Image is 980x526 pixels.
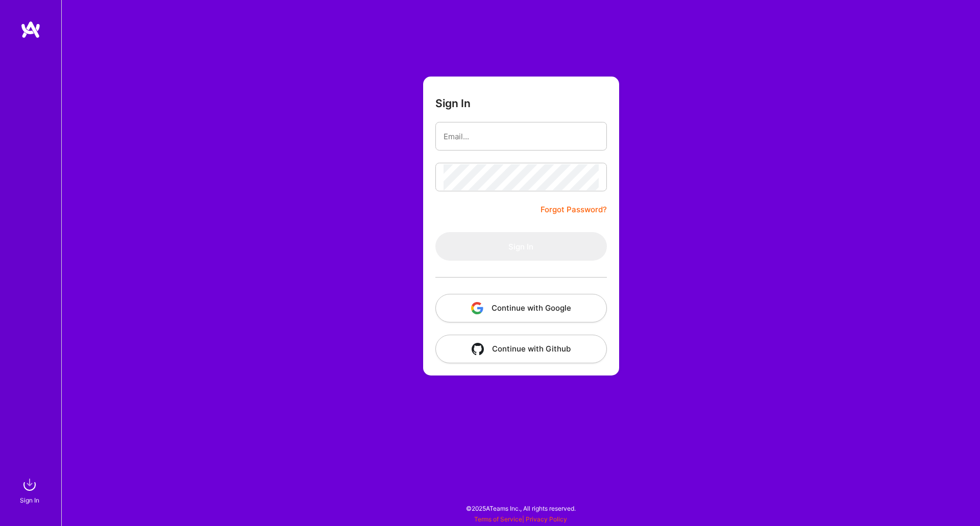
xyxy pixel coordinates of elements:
[472,343,484,355] img: icon
[435,97,471,110] h3: Sign In
[21,474,40,506] a: sign inSign In
[20,20,41,39] img: logo
[474,515,522,523] a: Terms of Service
[444,123,599,149] input: Email...
[526,515,567,523] a: Privacy Policy
[435,335,607,363] button: Continue with Github
[541,204,607,216] a: Forgot Password?
[19,474,40,495] img: sign in
[435,232,607,261] button: Sign In
[61,495,980,521] div: © 2025 ATeams Inc., All rights reserved.
[474,515,567,523] span: |
[471,302,483,314] img: icon
[435,294,607,322] button: Continue with Google
[20,495,39,506] div: Sign In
